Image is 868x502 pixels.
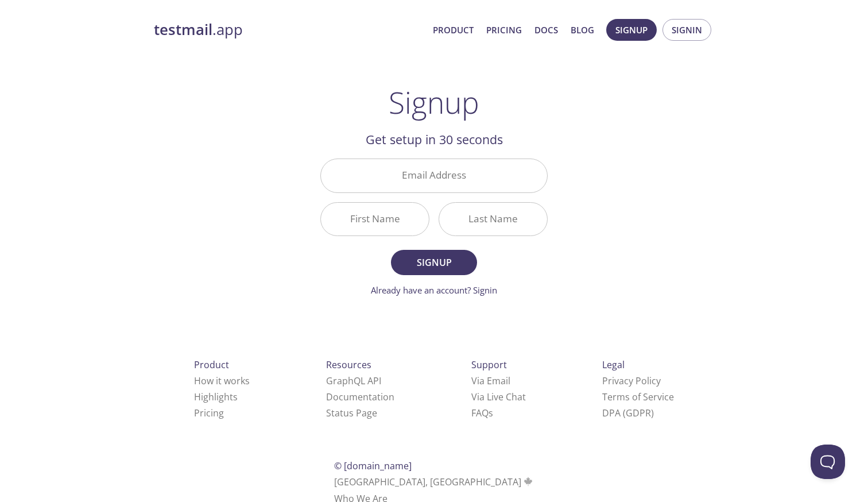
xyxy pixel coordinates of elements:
[486,22,522,37] a: Pricing
[194,358,229,371] span: Product
[194,407,224,419] a: Pricing
[602,374,661,387] a: Privacy Policy
[672,22,702,37] span: Signin
[391,250,477,275] button: Signup
[571,22,594,37] a: Blog
[154,20,212,40] strong: testmail
[334,459,412,472] span: © [DOMAIN_NAME]
[334,476,534,488] span: [GEOGRAPHIC_DATA], [GEOGRAPHIC_DATA]
[371,284,497,296] a: Already have an account? Signin
[404,254,464,271] span: Signup
[320,130,548,149] h2: Get setup in 30 seconds
[389,85,479,119] h1: Signup
[602,358,625,371] span: Legal
[534,22,558,37] a: Docs
[615,22,648,37] span: Signup
[326,358,371,371] span: Resources
[471,358,507,371] span: Support
[471,374,510,387] a: Via Email
[194,374,250,387] a: How it works
[471,407,493,419] a: FAQ
[489,407,493,419] span: s
[154,20,424,40] a: testmail.app
[326,374,381,387] a: GraphQL API
[433,22,474,37] a: Product
[326,407,377,419] a: Status Page
[194,391,238,403] a: Highlights
[602,407,654,419] a: DPA (GDPR)
[471,391,526,403] a: Via Live Chat
[606,19,657,41] button: Signup
[602,391,674,403] a: Terms of Service
[811,445,845,479] iframe: Help Scout Beacon - Open
[662,19,711,41] button: Signin
[326,391,394,403] a: Documentation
